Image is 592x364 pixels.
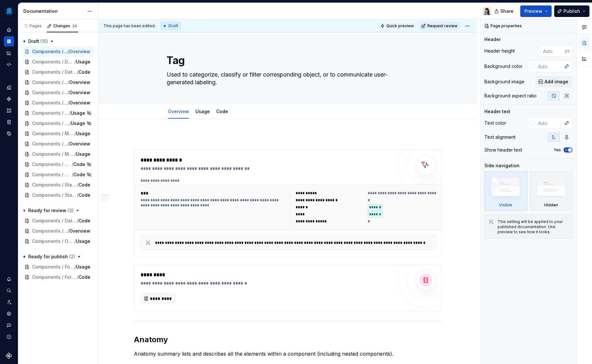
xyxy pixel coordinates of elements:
[4,320,14,330] button: Contact support
[69,48,90,55] span: Overview
[32,192,77,198] span: Components / Status Indicators / Counter Badge
[5,7,13,15] img: fcf53608-4560-46b3-9ec6-dbe177120620.png
[22,128,94,139] a: Components / Messaging / Actionable Callout/Usage
[545,79,568,85] span: Add image
[74,59,76,65] span: /
[32,130,74,137] span: Components / Messaging / Actionable Callout
[22,252,94,262] button: Ready for publish (2)
[484,79,524,85] div: Background image
[32,228,68,234] span: Components / Form Elements / Checkbox (New)
[4,128,14,139] div: Data sources
[28,207,74,214] span: Ready for review
[68,208,74,213] span: ( 3 )
[4,36,14,46] div: Documentation
[32,79,68,86] span: Components / Form Elements / Text Field
[22,170,94,180] a: Components / Overlays / Dialog/Code
[76,264,90,270] span: Usage
[69,89,90,96] span: Overview
[4,274,14,284] button: Notifications
[71,120,85,127] span: Usage
[4,82,14,93] div: Design tokens
[77,192,78,198] span: /
[378,21,417,30] button: Quick preview
[6,352,12,359] svg: Supernova Logo
[76,59,90,65] span: Usage
[535,76,572,87] button: Add image
[4,309,14,319] div: Settings
[165,70,407,87] textarea: Used to categorize, classify or filter corresponding object, or to communicate user-generated lab...
[72,171,73,178] span: /
[73,161,85,168] span: Code
[484,171,527,211] div: Visible
[535,61,561,72] input: Auto
[484,134,515,140] div: Text alignment
[4,285,14,296] button: Search ⌘K
[32,100,68,106] span: Components / Layout / Sortable List
[483,7,491,15] img: Karolina Szczur
[71,110,85,116] span: Usage
[22,216,94,226] a: Components / Data / Tag/Code
[134,335,441,345] h2: Anatomy
[530,171,573,211] div: Hidden
[4,59,14,70] a: Code automation
[484,36,501,43] div: Header
[4,48,14,58] a: Analytics
[78,182,90,188] span: Code
[103,23,156,29] span: This page has been edited.
[77,69,78,75] span: /
[484,120,506,126] div: Text color
[32,171,72,178] span: Components / Overlays / Dialog
[77,218,78,224] span: /
[165,53,407,68] textarea: Tag
[78,218,90,224] span: Code
[22,67,94,77] a: Components / Data / Tag Group/Code
[22,77,94,87] a: Components / Form Elements / Text Field/Overview
[22,108,94,118] a: Components / Navigation / Link/Usage
[68,100,69,106] span: /
[214,104,231,118] div: Code
[32,218,77,224] span: Components / Data / Tag
[77,182,78,188] span: /
[22,36,94,46] button: Draft (15)
[76,238,90,244] span: Usage
[4,105,14,116] div: Assets
[427,23,457,29] span: Request review
[69,100,90,106] span: Overview
[4,94,14,104] a: Components
[68,228,69,234] span: /
[544,203,558,208] div: Hidden
[22,118,94,128] a: Components / Navigation / Tab/Usage
[168,109,189,114] a: Overview
[22,180,94,190] a: Components / Status Indicators / Status Badge/Code
[71,23,78,29] span: 20
[22,46,94,57] a: Components / Data / Tag/Overview
[32,161,72,168] span: Components / Messaging / Quiet Callout
[484,108,510,115] div: Header text
[484,162,520,169] div: Side navigation
[23,23,42,29] div: Pages
[134,350,441,358] p: Anatomy summary lists and describes all the elements within a component (including nested compone...
[32,89,68,96] span: Components / Images & Icons / Avatar Stack
[4,297,14,307] a: Invite team
[22,159,94,170] a: Components / Messaging / Quiet Callout/Code
[540,45,565,57] input: Auto
[78,274,90,280] span: Code
[77,274,78,280] span: /
[22,236,94,246] a: Components / Overlays / Dialog/Usage
[28,253,75,260] span: Ready for publish
[74,151,76,157] span: /
[32,69,77,75] span: Components / Data / Tag Group
[554,147,561,153] label: Yes
[216,109,228,114] a: Code
[32,274,77,280] span: Components / Form Elements / Checkbox (New)
[22,149,94,159] a: Components / Messaging / Quiet Callout/Usage
[72,161,73,168] span: /
[22,57,94,67] a: Components / Data / Tag/Usage
[22,190,94,200] a: Components / Status Indicators / Counter Badge/Code
[484,147,522,153] div: Show header text
[76,130,90,137] span: Usage
[565,48,570,54] p: px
